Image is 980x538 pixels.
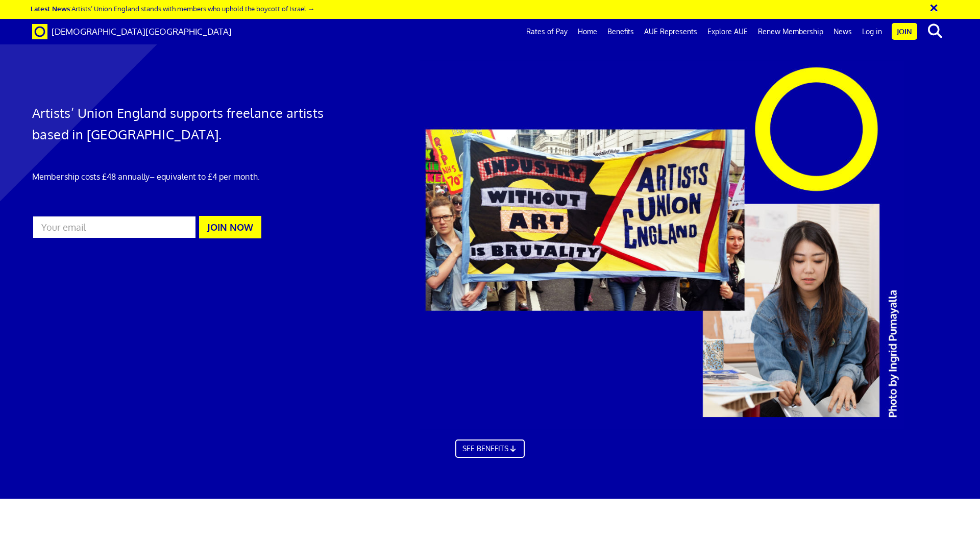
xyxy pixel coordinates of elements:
a: News [828,19,857,44]
p: Membership costs £48 annually – equivalent to £4 per month. [32,170,327,183]
a: Join [892,23,917,40]
a: Rates of Pay [521,19,573,44]
a: Log in [857,19,887,44]
input: Your email [32,215,197,239]
a: AUE Represents [639,19,702,44]
a: Renew Membership [753,19,828,44]
a: Benefits [602,19,639,44]
a: Home [573,19,602,44]
button: JOIN NOW [199,216,261,238]
button: search [919,20,950,42]
h1: Artists’ Union England supports freelance artists based in [GEOGRAPHIC_DATA]. [32,102,327,145]
a: Latest News:Artists’ Union England stands with members who uphold the boycott of Israel → [31,4,314,13]
a: Brand [DEMOGRAPHIC_DATA][GEOGRAPHIC_DATA] [24,19,239,44]
a: SEE BENEFITS [455,439,525,458]
strong: Latest News: [31,4,71,13]
a: Explore AUE [702,19,753,44]
span: [DEMOGRAPHIC_DATA][GEOGRAPHIC_DATA] [52,26,232,37]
